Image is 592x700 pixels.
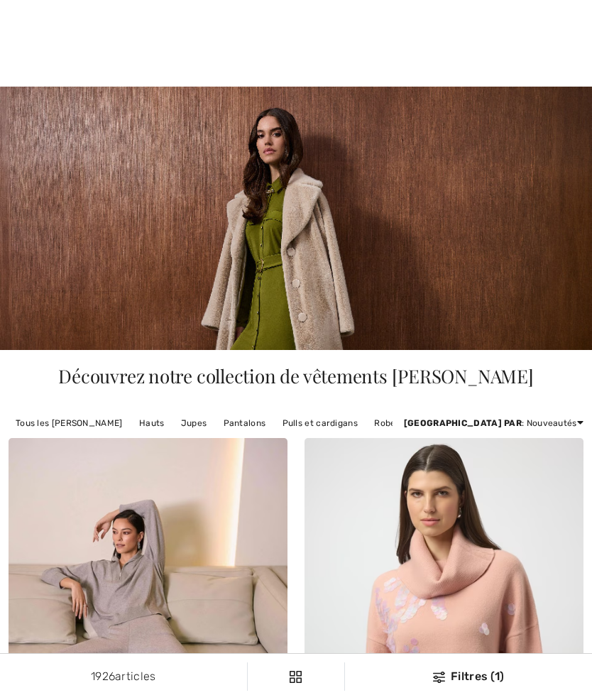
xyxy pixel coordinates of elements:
div: Filtres (1) [353,668,583,685]
a: Pantalons [216,414,273,432]
strong: [GEOGRAPHIC_DATA] par [404,418,522,428]
a: Tous les [PERSON_NAME] [9,414,130,432]
span: 1926 [91,669,115,683]
div: : Nouveautés [404,417,583,430]
a: Robes et combinaisons [367,414,478,432]
img: Filtres [290,671,302,683]
span: Découvrez notre collection de vêtements [PERSON_NAME] [58,363,533,388]
a: Jupes [174,414,214,432]
a: Pulls et cardigans [275,414,365,432]
a: Hauts [132,414,172,432]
